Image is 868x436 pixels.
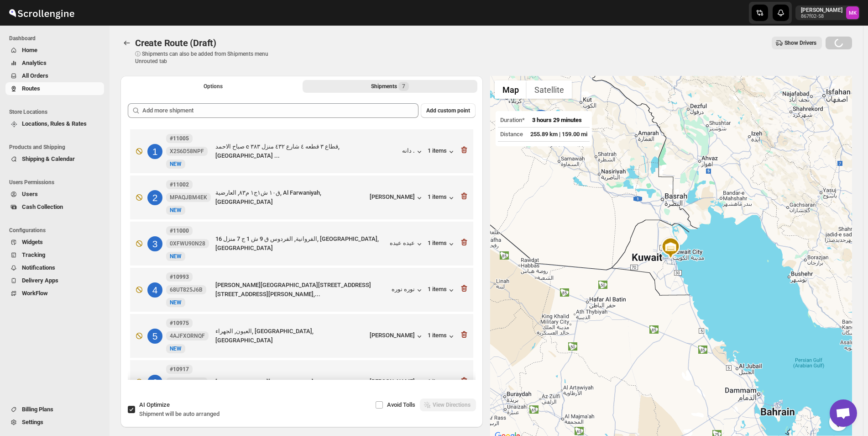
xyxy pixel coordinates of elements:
span: 255.89 km | 159.00 mi [530,131,587,138]
span: Duration* [500,117,525,123]
span: 68UT825J6B [170,286,203,293]
span: Show Drivers [784,39,816,47]
span: AI Optimize [139,401,170,408]
span: Routes [22,85,40,92]
button: [PERSON_NAME] [370,332,424,341]
button: Show satellite imagery [527,80,572,99]
span: Dashboard [9,35,105,42]
div: العيون, الجهراء, [GEOGRAPHIC_DATA], [GEOGRAPHIC_DATA] [215,327,366,345]
button: All Orders [5,69,104,82]
button: نوره نوره [392,286,424,295]
button: Home [5,44,104,57]
button: Shipping & Calendar [5,153,104,165]
span: Tracking [22,251,45,258]
button: Cash Collection [5,201,104,213]
p: [PERSON_NAME] [801,6,842,14]
button: 1 items [428,239,456,249]
button: Billing Plans [5,403,104,416]
button: Map camera controls [829,413,847,431]
div: 6 [147,375,162,390]
span: Users Permissions [9,179,105,186]
div: 1 [147,144,162,159]
span: 3 hours 29 minutes [532,117,582,123]
span: 79RBKLN7YP [170,378,204,386]
span: Cash Collection [22,203,63,210]
button: Tracking [5,249,104,261]
span: Distance [500,131,523,138]
span: 4AJFXORNQF [170,332,205,340]
button: Notifications [5,261,104,274]
b: #11005 [170,135,189,142]
button: Show Drivers [772,37,822,49]
span: Options [204,83,223,90]
button: 1 items [428,378,456,387]
button: Delivery Apps [5,274,104,287]
span: Products and Shipping [9,144,105,151]
span: Locations, Rules & Rates [22,120,87,127]
span: NEW [170,161,182,167]
span: Analytics [22,59,47,66]
b: #11000 [170,228,189,234]
span: NEW [170,346,182,352]
img: ScrollEngine [7,1,76,24]
button: User menu [795,5,860,20]
button: Selected Shipments [303,80,477,93]
span: X2S6D58NPF [170,148,204,155]
button: Locations, Rules & Rates [5,117,104,130]
div: 2 [147,190,162,205]
span: NEW [170,207,182,213]
div: الفروانية, الفردوس ق 9 ش 1 ج 7 منزل 16, [GEOGRAPHIC_DATA], [GEOGRAPHIC_DATA] [215,234,386,253]
div: Selected Shipments [120,96,483,383]
button: Routes [120,37,133,49]
button: WorkFlow [5,287,104,300]
button: Settings [5,416,104,429]
div: 3 [147,236,162,251]
div: 5 [147,329,162,344]
div: Open chat [830,399,857,427]
div: 1 items [428,147,456,156]
span: Users [22,191,38,197]
button: Users [5,188,104,201]
b: #10917 [170,366,189,372]
div: [STREET_ADDRESS][PERSON_NAME] [215,378,366,387]
span: Widgets [22,239,43,245]
span: All Orders [22,72,48,79]
button: Routes [5,82,104,95]
text: MK [849,10,857,16]
button: 1 items [428,332,456,341]
div: 4 [147,282,162,298]
b: #10975 [170,320,189,326]
p: 867f02-58 [801,14,842,19]
span: Notifications [22,264,55,271]
span: Settings [22,419,43,425]
span: Create Route (Draft) [135,37,216,48]
button: Show street map [495,80,527,99]
span: Configurations [9,227,105,234]
span: Billing Plans [22,406,53,413]
span: Add custom point [426,107,470,114]
div: صباح الاحمد c قطاع ٣ قطعه ٤ شارع ٤٣٢ منزل ٣٨٣, [GEOGRAPHIC_DATA] ... [215,142,398,160]
div: ق١٠ ش١ج١ م٨٣, العارضية, Al Farwaniyah, [GEOGRAPHIC_DATA] [215,188,366,207]
button: Add custom point [421,103,476,118]
button: 1 items [428,286,456,295]
span: Store Locations [9,108,105,116]
button: دانه . [402,147,424,156]
button: 1 items [428,193,456,202]
button: Widgets [5,236,104,249]
span: Home [22,47,37,53]
span: NEW [170,253,182,260]
button: [PERSON_NAME] [370,193,424,202]
button: [PERSON_NAME] [370,378,424,387]
span: WorkFlow [22,290,48,297]
button: All Route Options [126,80,301,93]
span: MPAQJBM4EK [170,194,207,201]
div: عيده عيده [390,239,424,249]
